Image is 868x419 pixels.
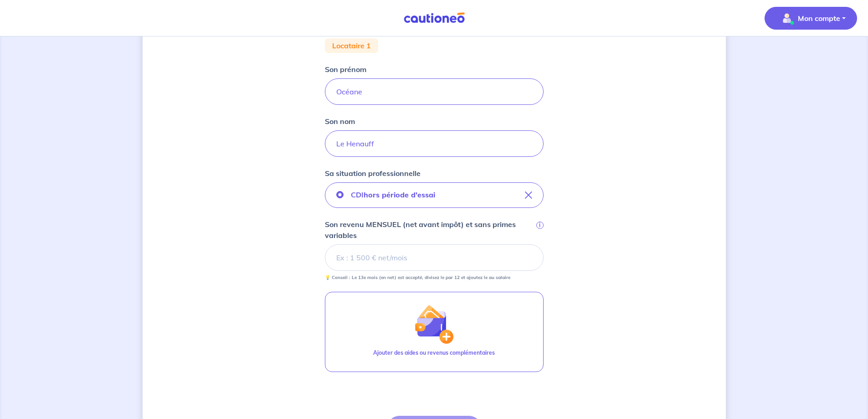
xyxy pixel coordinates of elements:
p: Son nom [325,116,355,127]
input: Ex : 1 500 € net/mois [325,244,544,271]
div: Locataire 1 [325,38,378,53]
div: Mots-clés [113,54,139,60]
img: website_grey.svg [15,24,22,31]
p: Mon compte [798,13,840,24]
div: v 4.0.25 [26,15,45,22]
button: illu_account_valid_menu.svgMon compte [765,7,857,30]
img: logo_orange.svg [15,15,22,22]
p: CDI [351,189,435,200]
p: Ajouter des aides ou revenus complémentaires [373,349,495,357]
p: Son prénom [325,64,366,75]
img: Cautioneo [400,12,468,24]
img: illu_account_valid_menu.svg [780,11,794,26]
div: Domaine [47,54,70,60]
img: illu_wallet.svg [414,305,453,344]
strong: hors période d'essai [364,190,435,199]
p: Sa situation professionnelle [325,168,421,179]
p: 💡 Conseil : Le 13e mois (en net) est accepté, divisez le par 12 et ajoutez le au salaire [325,274,510,281]
button: CDIhors période d'essai [325,182,544,208]
input: John [325,78,544,105]
button: illu_wallet.svgAjouter des aides ou revenus complémentaires [325,292,544,372]
img: tab_domain_overview_orange.svg [37,53,44,60]
img: tab_keywords_by_traffic_grey.svg [103,53,111,60]
span: i [536,222,544,229]
div: Domaine: [DOMAIN_NAME] [24,24,103,31]
input: Doe [325,130,544,157]
p: Son revenu MENSUEL (net avant impôt) et sans primes variables [325,219,534,241]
